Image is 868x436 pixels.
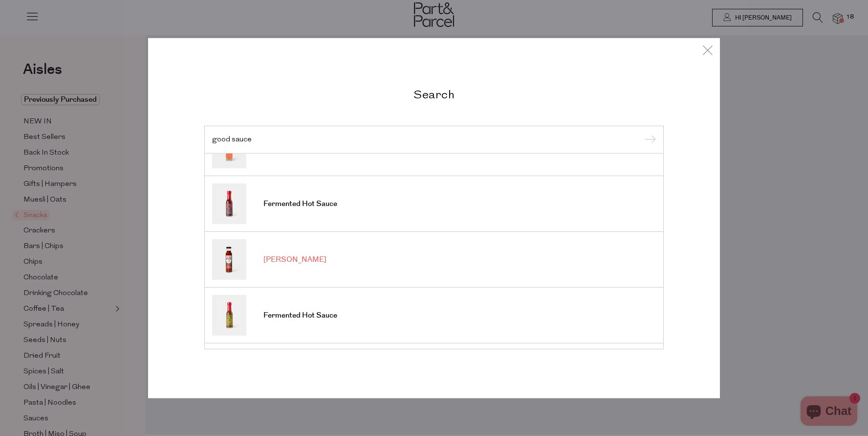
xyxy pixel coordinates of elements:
span: [PERSON_NAME] [263,255,326,265]
img: Fermented Hot Sauce [212,295,246,336]
a: Fermented Hot Sauce [212,184,656,224]
h2: Search [204,87,664,101]
img: Tomato Ketchup [212,239,246,280]
img: Fermented Hot Sauce [212,184,246,224]
input: Search [212,136,656,143]
a: Fermented Hot Sauce [212,295,656,336]
a: [PERSON_NAME] [212,239,656,280]
span: Fermented Hot Sauce [263,199,337,209]
span: Fermented Hot Sauce [263,311,337,321]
